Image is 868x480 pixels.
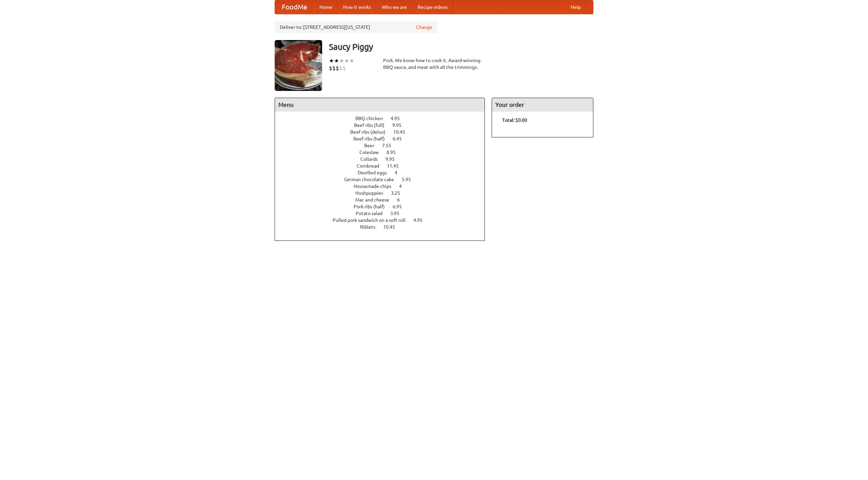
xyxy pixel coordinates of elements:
a: Beef ribs (full) 9.95 [354,122,414,128]
li: $ [332,64,336,72]
h4: Menu [275,98,485,112]
a: Potato salad 3.95 [356,211,412,216]
li: ★ [344,57,349,64]
a: Pulled pork sandwich on a soft roll 4.95 [333,217,435,223]
span: BBQ chicken [355,116,390,121]
span: 3.25 [391,190,407,196]
a: Beef ribs (half) 6.45 [353,136,414,141]
b: Total: $0.00 [502,117,527,123]
a: Home [314,0,338,14]
a: Riblets 10.45 [360,224,408,230]
span: Hushpuppies [355,190,390,196]
span: 9.95 [392,122,408,128]
a: German chocolate cake 5.95 [344,177,423,182]
div: Pork. We know how to cook it. Award-winning BBQ sauce, and meat with all the trimmings. [383,57,485,71]
span: 6.95 [393,204,409,209]
a: Change [416,24,432,31]
a: Hushpuppies 3.25 [355,190,413,196]
a: FoodMe [275,0,314,14]
a: Pork ribs (half) 6.95 [354,204,414,209]
li: $ [339,64,342,72]
li: $ [336,64,339,72]
span: Housemade chips [354,184,398,189]
a: Who we are [376,0,412,14]
a: Coleslaw 8.95 [359,150,408,155]
span: 10.45 [383,224,402,230]
span: Mac and cheese [355,197,396,203]
span: 3.95 [390,211,406,216]
li: $ [329,64,332,72]
span: 6.45 [393,136,409,141]
li: ★ [339,57,344,64]
span: 9.95 [386,156,401,162]
li: ★ [334,57,339,64]
span: Beef ribs (half) [353,136,392,141]
span: Beef ribs (full) [354,122,391,128]
img: angular.jpg [275,40,322,91]
span: 6 [397,197,407,203]
span: 4 [395,170,404,175]
li: $ [342,64,346,72]
span: Beef ribs (delux) [350,129,392,135]
a: Devilled eggs 4 [358,170,410,175]
span: Potato salad [356,211,389,216]
span: Collards [360,156,384,162]
a: Help [565,0,586,14]
span: 5.95 [402,177,418,182]
a: Housemade chips 4 [354,184,414,189]
a: BBQ chicken 4.95 [355,116,412,121]
span: Riblets [360,224,382,230]
span: 8.95 [387,150,402,155]
span: Pulled pork sandwich on a soft roll [333,217,412,223]
span: German chocolate cake [344,177,401,182]
a: Cornbread 11.45 [357,163,411,169]
h3: Saucy Piggy [329,40,593,54]
a: Beer 7.55 [364,143,404,148]
span: 4.95 [413,217,429,223]
a: Beef ribs (delux) 10.45 [350,129,418,135]
a: Collards 9.95 [360,156,407,162]
span: 10.45 [393,129,412,135]
span: 4.95 [391,116,407,121]
span: 11.45 [387,163,406,169]
h4: Your order [492,98,593,112]
li: ★ [349,57,354,64]
div: Deliver to: [STREET_ADDRESS][US_STATE] [275,21,437,33]
span: Coleslaw [359,150,386,155]
span: Cornbread [357,163,386,169]
span: Pork ribs (half) [354,204,392,209]
a: Recipe videos [412,0,453,14]
span: 4 [399,184,409,189]
a: Mac and cheese 6 [355,197,412,203]
span: 7.55 [382,143,398,148]
span: Beer [364,143,381,148]
li: ★ [329,57,334,64]
span: Devilled eggs [358,170,394,175]
a: How it works [338,0,376,14]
